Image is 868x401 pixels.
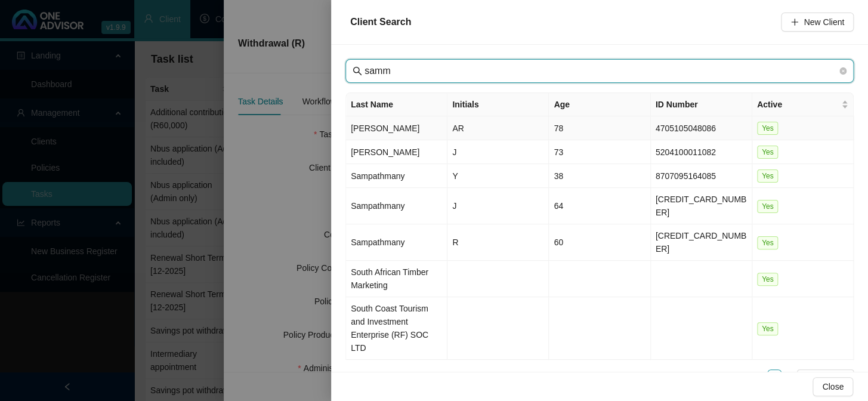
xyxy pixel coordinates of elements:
button: right [781,369,796,384]
input: Last Name [365,64,837,78]
td: 5204100011082 [651,140,752,164]
a: 1 [768,370,781,383]
th: Initials [447,93,549,116]
td: [CREDIT_CARD_NUMBER] [651,188,752,224]
td: J [447,188,549,224]
span: 38 [554,171,563,181]
td: [CREDIT_CARD_NUMBER] [651,224,752,261]
span: Close [822,380,844,393]
th: Age [549,93,650,116]
span: Yes [757,146,779,159]
span: Active [757,98,839,111]
span: Yes [757,273,779,286]
td: [PERSON_NAME] [346,140,447,164]
span: close-circle [839,67,847,75]
div: Page Size [797,369,854,384]
span: plus [790,18,799,26]
span: 10 / page [802,370,849,383]
li: Previous Page [753,369,767,384]
span: 73 [554,147,563,157]
td: 8707095164085 [651,164,752,188]
td: J [447,140,549,164]
button: left [753,369,767,384]
td: Sampathmany [346,188,447,224]
span: close-circle [839,66,847,76]
span: Yes [757,122,779,135]
span: 64 [554,201,563,211]
th: Last Name [346,93,447,116]
span: Yes [757,236,779,249]
li: 1 [767,369,781,384]
td: Sampathmany [346,224,447,261]
span: Yes [757,200,779,213]
td: R [447,224,549,261]
td: 4705105048086 [651,116,752,140]
button: New Client [781,13,854,32]
span: New Client [804,16,844,29]
th: ID Number [651,93,752,116]
span: Yes [757,322,779,335]
td: Y [447,164,549,188]
th: Active [752,93,854,116]
td: South Coast Tourism and Investment Enterprise (RF) SOC LTD [346,297,447,360]
td: South African Timber Marketing [346,261,447,297]
span: 78 [554,124,563,133]
td: Sampathmany [346,164,447,188]
span: 60 [554,237,563,247]
li: Next Page [781,369,796,384]
td: AR [447,116,549,140]
button: Close [813,377,853,396]
td: [PERSON_NAME] [346,116,447,140]
span: Yes [757,169,779,183]
span: Client Search [350,17,411,27]
span: search [353,66,362,76]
